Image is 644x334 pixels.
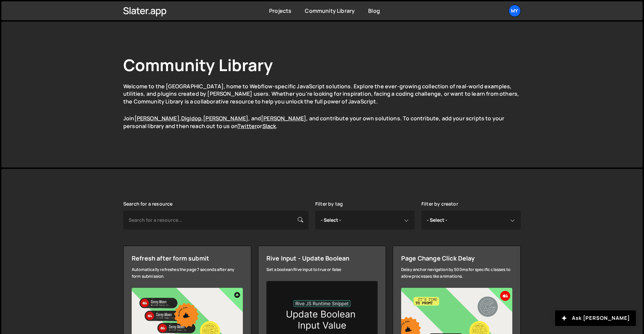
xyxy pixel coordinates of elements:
[132,254,243,262] div: Refresh after form submit
[509,5,521,17] a: My
[266,266,378,273] div: Set a boolean Rive input to true or false
[261,115,306,122] a: [PERSON_NAME]
[401,254,512,262] div: Page Change Click Delay
[269,7,291,14] a: Projects
[123,211,309,230] input: Search for a resource...
[262,122,276,130] a: Slack
[181,115,201,122] a: Digidop
[134,115,180,122] a: [PERSON_NAME]
[237,122,257,130] a: Twitter
[203,115,248,122] a: [PERSON_NAME]
[368,7,380,14] a: Blog
[123,115,521,130] p: Join , , , and , and contribute your own solutions. To contribute, add your scripts to your perso...
[315,201,343,207] label: Filter by tag
[123,201,172,207] label: Search for a resource
[123,54,521,76] h1: Community Library
[266,254,378,262] div: Rive Input - Update Boolean
[132,266,243,280] div: Automatically refreshes the page 7 seconds after any form submission.
[401,266,512,280] div: Delay anchor navigation by 500ms for specific classes to allow processes like animations.
[421,201,458,207] label: Filter by creator
[123,83,521,105] p: Welcome to the [GEOGRAPHIC_DATA], home to Webflow-specific JavaScript solutions. Explore the ever...
[305,7,355,14] a: Community Library
[555,310,636,326] button: Ask [PERSON_NAME]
